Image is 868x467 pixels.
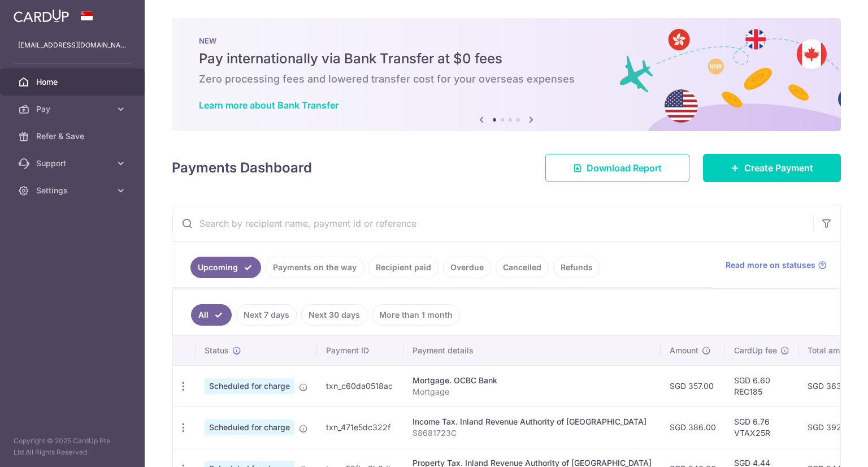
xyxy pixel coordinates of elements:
[199,36,814,45] p: NEW
[670,345,698,356] span: Amount
[199,50,814,68] h5: Pay internationally via Bank Transfer at $0 fees
[317,365,403,407] td: txn_c60da0518ac
[798,407,866,448] td: SGD 392.76
[413,416,652,427] div: Income Tax. Inland Revenue Authority of [GEOGRAPHIC_DATA]
[744,161,813,175] span: Create Payment
[205,378,294,394] span: Scheduled for charge
[36,158,111,169] span: Support
[798,365,866,407] td: SGD 363.60
[36,103,111,115] span: Pay
[191,304,232,326] a: All
[587,161,662,175] span: Download Report
[443,257,491,278] a: Overdue
[199,72,814,86] h6: Zero processing fees and lowered transfer cost for your overseas expenses
[413,375,652,386] div: Mortgage. OCBC Bank
[199,100,338,111] a: Learn more about Bank Transfer
[808,345,845,356] span: Total amt.
[413,386,652,397] p: Mortgage
[703,154,841,182] a: Create Payment
[413,427,652,439] p: S8681723C
[205,420,294,435] span: Scheduled for charge
[266,257,364,278] a: Payments on the way
[726,260,815,271] span: Read more on statuses
[172,18,841,131] img: Bank transfer banner
[18,40,127,51] p: [EMAIL_ADDRESS][DOMAIN_NAME]
[36,131,111,142] span: Refer & Save
[301,304,367,326] a: Next 30 days
[553,257,600,278] a: Refunds
[403,336,661,365] th: Payment details
[36,185,111,196] span: Settings
[368,257,439,278] a: Recipient paid
[725,365,798,407] td: SGD 6.60 REC185
[172,158,312,178] h4: Payments Dashboard
[725,407,798,448] td: SGD 6.76 VTAX25R
[317,407,403,448] td: txn_471e5dc322f
[36,76,111,88] span: Home
[205,345,229,356] span: Status
[172,205,813,241] input: Search by recipient name, payment id or reference
[734,345,777,356] span: CardUp fee
[317,336,403,365] th: Payment ID
[661,407,725,448] td: SGD 386.00
[545,154,689,182] a: Download Report
[236,304,297,326] a: Next 7 days
[661,365,725,407] td: SGD 357.00
[190,257,261,278] a: Upcoming
[496,257,549,278] a: Cancelled
[372,304,460,326] a: More than 1 month
[14,9,69,23] img: CardUp
[726,260,827,271] a: Read more on statuses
